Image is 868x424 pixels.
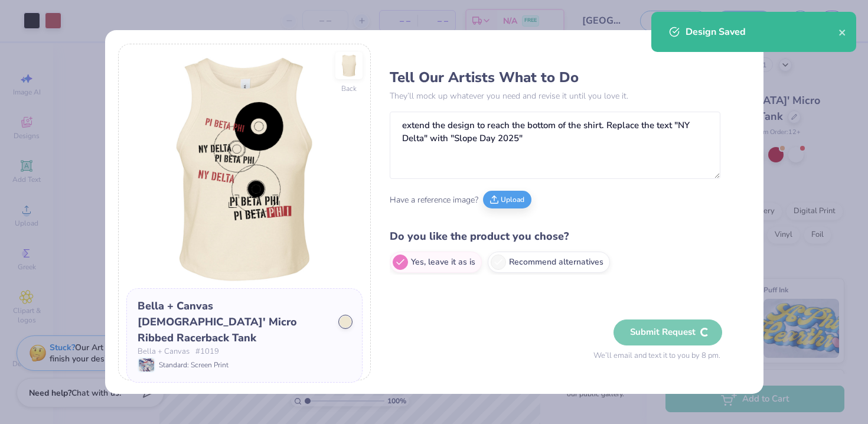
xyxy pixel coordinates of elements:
[195,346,219,358] span: # 1019
[593,350,720,362] span: We’ll email and text it to you by 8 pm.
[159,360,229,370] span: Standard: Screen Print
[139,358,154,371] img: Standard: Screen Print
[126,52,363,288] img: Front
[390,228,720,245] h4: Do you like the product you chose?
[390,112,720,179] textarea: extend the design to reach the bottom of the shirt. Replace the text "NY Delta" with "Slope Day 2...
[390,69,720,86] h3: Tell Our Artists What to Do
[390,252,482,273] label: Yes, leave it as is
[838,25,847,39] button: close
[138,298,330,346] div: Bella + Canvas [DEMOGRAPHIC_DATA]' Micro Ribbed Racerback Tank
[686,25,838,39] div: Design Saved
[488,252,610,273] label: Recommend alternatives
[138,346,190,358] span: Bella + Canvas
[337,54,361,77] img: Back
[390,90,720,102] p: They’ll mock up whatever you need and revise it until you love it.
[390,194,478,206] span: Have a reference image?
[341,83,357,94] div: Back
[483,191,531,208] button: Upload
